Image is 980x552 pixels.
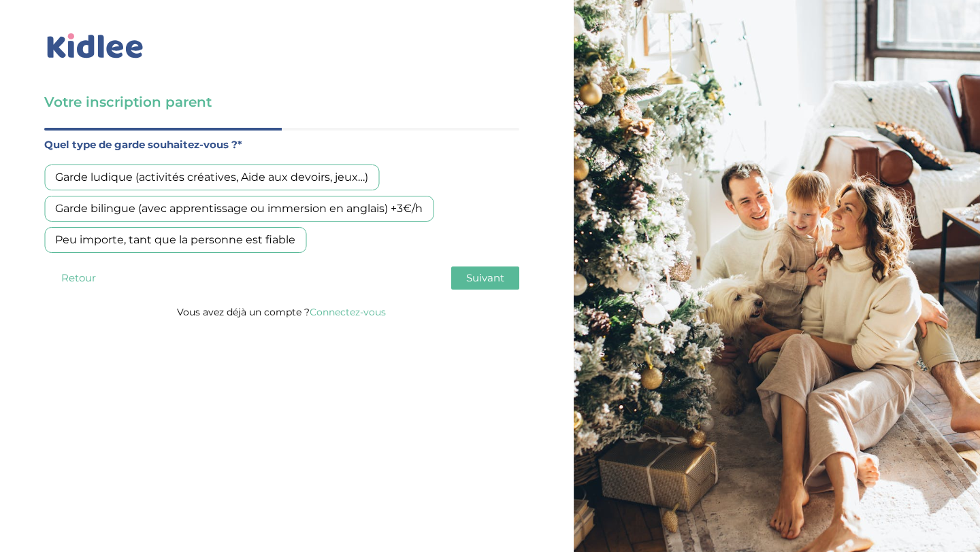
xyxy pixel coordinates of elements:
label: Quel type de garde souhaitez-vous ?* [44,136,519,154]
h3: Votre inscription parent [44,92,519,111]
img: logo_kidlee_bleu [44,31,146,62]
p: Vous avez déjà un compte ? [44,303,519,321]
button: Suivant [451,266,519,290]
span: Suivant [466,271,504,284]
button: Retour [44,266,112,290]
a: Connectez-vous [310,306,386,318]
div: Garde ludique (activités créatives, Aide aux devoirs, jeux…) [44,165,379,190]
div: Garde bilingue (avec apprentissage ou immersion en anglais) +3€/h [44,196,434,222]
div: Peu importe, tant que la personne est fiable [44,227,306,253]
